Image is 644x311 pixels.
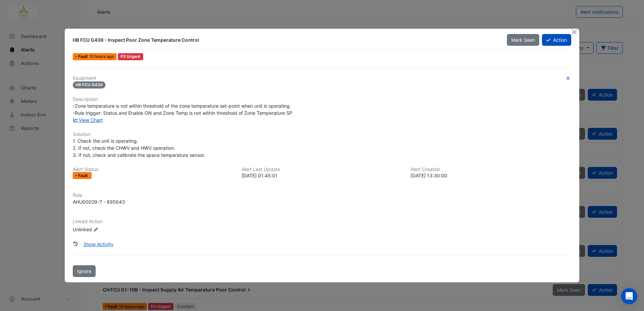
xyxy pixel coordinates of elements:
h6: Rule [73,193,571,198]
span: Fault [78,55,89,59]
span: -Zone temperature is not within threshold of the zone temperature set-point when unit is operatin... [73,103,292,116]
h6: Solution [73,132,571,137]
div: P2 Urgent [118,53,143,60]
span: HB FCU G439 [73,81,105,89]
fa-icon: Edit Linked Action [93,227,98,232]
a: View Chart [73,117,103,123]
h6: Description [73,97,571,102]
span: Fault [78,174,89,178]
h6: Alert Created [411,167,571,172]
button: Close [571,29,578,36]
div: AHU00029-7 - 895643 [73,198,125,205]
h6: Alert Last Update [241,167,402,172]
div: HB FCU G439 - Inspect Poor Zone Temperature Control [73,37,498,43]
span: 1. Check the unit is operating. 2. If not, check the CHWV and HWV operation. 3. If not, check and... [73,138,205,158]
button: Mark Seen [507,34,539,46]
h6: Alert Status [73,167,233,172]
h6: Equipment [73,75,571,81]
div: [DATE] 13:30:00 [411,172,571,179]
span: Ignore [77,268,91,274]
button: Show Activity [79,238,118,250]
div: [DATE] 01:45:01 [241,172,402,179]
button: Action [542,34,571,46]
div: Unlinked [73,226,154,233]
div: Open Intercom Messenger [621,288,637,304]
span: Mon 15-Sep-2025 01:45 IST [89,54,114,59]
h6: Linked Action [73,219,571,224]
span: Mark Seen [511,37,535,43]
button: Ignore [73,265,96,277]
